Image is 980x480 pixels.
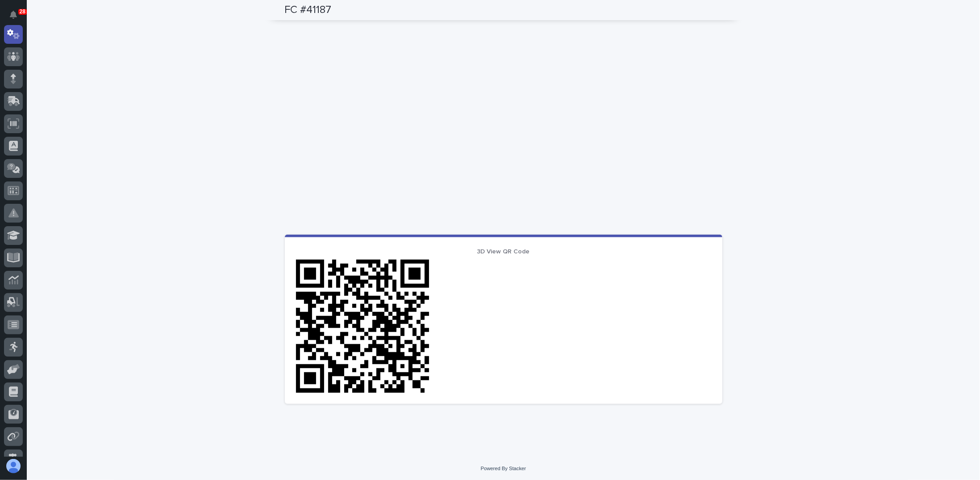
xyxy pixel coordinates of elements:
a: Powered By Stacker [481,466,526,471]
p: 28 [20,8,25,15]
iframe: Model View [285,11,722,235]
button: users-avatar [4,457,23,476]
button: Notifications [4,5,23,24]
h2: FC #41187 [285,4,332,17]
img: QR Code [296,259,430,393]
span: 3D View QR Code [477,248,530,255]
div: Notifications28 [11,11,23,25]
